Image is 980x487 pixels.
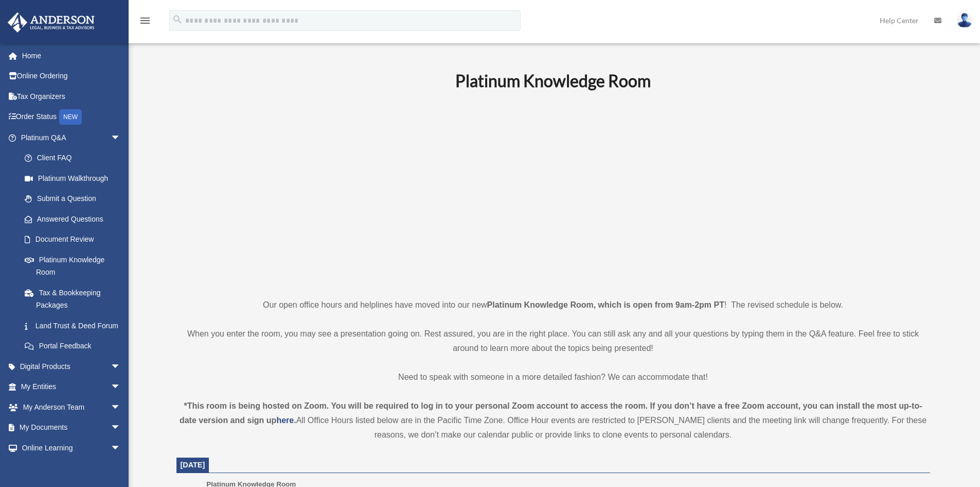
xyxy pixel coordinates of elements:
a: here [276,416,294,425]
a: Tax Organizers [7,86,136,107]
a: Home [7,45,136,66]
a: menu [139,18,151,27]
i: menu [139,14,151,27]
a: Client FAQ [14,148,136,169]
a: Tax & Bookkeeping Packages [14,282,136,315]
a: Order StatusNEW [7,107,136,128]
span: arrow_drop_down [111,127,131,148]
a: Online Ordering [7,66,136,87]
div: All Office Hours listed below are in the Pacific Time Zone. Office Hour events are restricted to ... [176,399,930,442]
a: My Anderson Teamarrow_drop_down [7,397,136,417]
span: arrow_drop_down [111,438,131,459]
p: Need to speak with someone in a more detailed fashion? We can accommodate that! [176,370,930,384]
a: My Entitiesarrow_drop_down [7,377,136,397]
a: My Documentsarrow_drop_down [7,417,136,438]
a: Submit a Question [14,189,136,209]
strong: . [294,416,296,425]
a: Online Learningarrow_drop_down [7,438,136,458]
span: arrow_drop_down [111,377,131,398]
i: search [172,14,183,25]
iframe: 231110_Toby_KnowledgeRoom [399,105,707,279]
a: Portal Feedback [14,336,136,357]
a: Platinum Walkthrough [14,168,136,189]
img: User Pic [957,13,972,28]
div: NEW [59,109,82,125]
p: When you enter the room, you may see a presentation going on. Rest assured, you are in the right ... [176,327,930,356]
img: Anderson Advisors Platinum Portal [5,12,98,32]
span: arrow_drop_down [111,356,131,377]
strong: Platinum Knowledge Room, which is open from 9am-2pm PT [487,300,724,309]
span: arrow_drop_down [111,417,131,439]
a: Document Review [14,229,136,250]
a: Platinum Q&Aarrow_drop_down [7,127,136,148]
a: Land Trust & Deed Forum [14,315,136,336]
a: Answered Questions [14,209,136,229]
strong: *This room is being hosted on Zoom. You will be required to log in to your personal Zoom account ... [180,401,922,425]
b: Platinum Knowledge Room [455,71,651,91]
span: [DATE] [181,461,205,469]
a: Digital Productsarrow_drop_down [7,356,136,377]
p: Our open office hours and helplines have moved into our new ! The revised schedule is below. [176,298,930,312]
a: Platinum Knowledge Room [14,249,131,282]
span: arrow_drop_down [111,397,131,418]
